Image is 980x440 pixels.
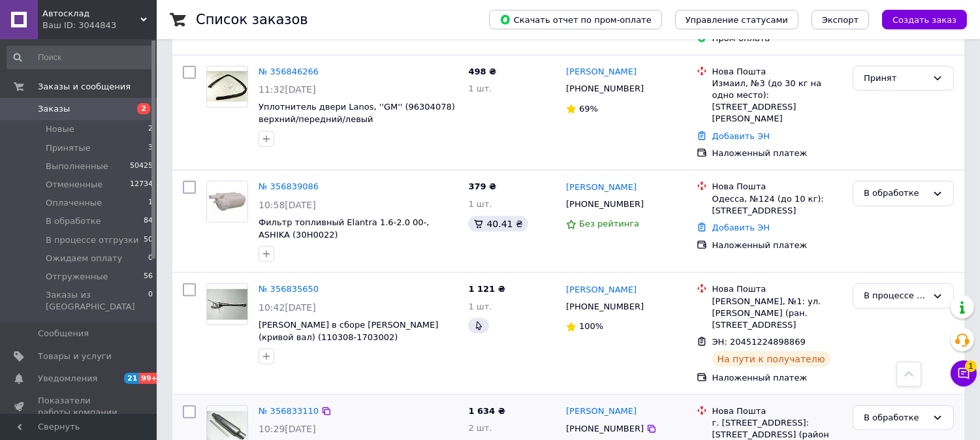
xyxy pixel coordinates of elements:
span: 50425 [130,161,153,172]
div: Ваш ID: 3044843 [42,20,157,31]
span: 2 [137,103,150,114]
a: Создать заказ [869,14,967,24]
span: В процессе отгрузки [46,234,139,246]
span: 1 [148,197,153,209]
span: 1 шт. [468,199,492,209]
span: Новые [46,123,74,135]
a: Добавить ЭН [712,131,770,141]
button: Экспорт [812,10,869,29]
span: Оплаченные [46,197,102,209]
span: Заказы и сообщения [38,81,131,93]
span: Экспорт [822,15,859,25]
span: Товары и услуги [38,351,112,362]
div: [PHONE_NUMBER] [563,196,646,213]
div: Измаил, №3 (до 30 кг на одно место): [STREET_ADDRESS][PERSON_NAME] [712,78,842,125]
div: Наложенный платеж [712,240,842,251]
div: Нова Пошта [712,283,842,295]
span: 12734 [130,179,153,191]
a: [PERSON_NAME] [566,284,637,296]
button: Чат с покупателем1 [951,360,977,386]
a: № 356835650 [259,284,319,294]
span: ЭН: 20451224898869 [712,337,806,347]
span: 1 634 ₴ [468,406,505,416]
span: 1 шт. [468,84,492,93]
span: 2 [148,123,153,135]
span: 0 [148,253,153,264]
span: 379 ₴ [468,181,496,191]
a: Фото товару [206,283,248,325]
div: В процессе отгрузки [864,289,927,303]
span: Ожидаем оплату [46,253,122,264]
span: 1 121 ₴ [468,284,505,294]
span: 3 [148,142,153,154]
div: [PHONE_NUMBER] [563,80,646,97]
a: Фото товару [206,66,248,108]
span: 1 шт. [468,302,492,311]
span: Автосклад [42,8,140,20]
span: Принятые [46,142,91,154]
span: Показатели работы компании [38,395,121,418]
div: Наложенный платеж [712,372,842,384]
span: Заказы [38,103,70,115]
div: 40.41 ₴ [468,216,528,232]
img: Фото товару [207,289,247,320]
span: 1 [965,360,977,372]
span: 11:32[DATE] [259,84,316,95]
a: Уплотнитель двери Lanos, ''GM'' (96304078) верхний/передний/левый [259,102,455,124]
div: Нова Пошта [712,405,842,417]
div: На пути к получателю [712,351,830,367]
a: [PERSON_NAME] в сборе [PERSON_NAME] (кривой вал) (110308-1703002) [259,320,438,342]
a: [PERSON_NAME] [566,181,637,194]
img: Фото товару [207,181,247,222]
a: [PERSON_NAME] [566,66,637,78]
div: [PERSON_NAME], №1: ул. [PERSON_NAME] (ран. [STREET_ADDRESS] [712,296,842,332]
span: 84 [144,215,153,227]
span: 498 ₴ [468,67,496,76]
div: В обработке [864,411,927,425]
div: [PHONE_NUMBER] [563,420,646,437]
a: Фото товару [206,181,248,223]
span: 21 [124,373,139,384]
div: [PHONE_NUMBER] [563,298,646,315]
button: Создать заказ [882,10,967,29]
span: Управление статусами [686,15,788,25]
span: 10:29[DATE] [259,424,316,434]
a: Фильтр топливный Elantra 1.6-2.0 00-, ASHIKA (30H0022) [259,217,429,240]
a: № 356839086 [259,181,319,191]
button: Управление статусами [675,10,798,29]
div: В обработке [864,187,927,200]
input: Поиск [7,46,154,69]
span: 100% [579,321,603,331]
h1: Список заказов [196,12,308,27]
a: № 356846266 [259,67,319,76]
button: Скачать отчет по пром-оплате [489,10,662,29]
div: Нова Пошта [712,181,842,193]
span: 10:58[DATE] [259,200,316,210]
img: Фото товару [207,71,247,102]
span: 50 [144,234,153,246]
a: [PERSON_NAME] [566,405,637,418]
span: Выполненные [46,161,108,172]
span: 56 [144,271,153,283]
span: Создать заказ [893,15,956,25]
a: Добавить ЭН [712,223,770,232]
span: Сообщения [38,328,89,339]
span: Заказы из [GEOGRAPHIC_DATA] [46,289,148,313]
div: Одесса, №124 (до 10 кг): [STREET_ADDRESS] [712,193,842,217]
span: 2 шт. [468,423,492,433]
span: Отмененные [46,179,103,191]
span: 69% [579,104,598,114]
span: Уведомления [38,373,97,385]
span: В обработке [46,215,101,227]
div: Нова Пошта [712,66,842,78]
div: Наложенный платеж [712,148,842,159]
span: Отгруженные [46,271,108,283]
a: № 356833110 [259,406,319,416]
span: 99+ [139,373,161,384]
span: 0 [148,289,153,313]
div: Принят [864,72,927,86]
span: 10:42[DATE] [259,302,316,313]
